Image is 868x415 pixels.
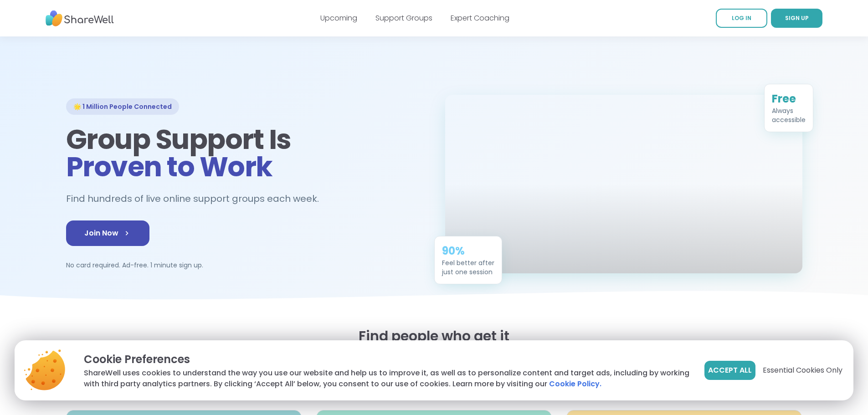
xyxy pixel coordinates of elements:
div: Always accessible [772,106,806,124]
span: Join Now [84,228,131,239]
a: Support Groups [375,13,432,23]
a: Upcoming [320,13,357,23]
img: ShareWell Nav Logo [46,6,114,31]
p: No card required. Ad-free. 1 minute sign up. [66,261,423,270]
p: ShareWell uses cookies to understand the way you use our website and help us to improve it, as we... [84,368,690,389]
span: LOG IN [732,14,751,22]
a: Join Now [66,220,149,246]
span: Essential Cookies Only [763,365,842,376]
a: LOG IN [716,9,767,28]
h2: Find hundreds of live online support groups each week. [66,191,329,206]
a: Expert Coaching [451,13,509,23]
h2: Find people who get it [66,328,802,344]
span: Proven to Work [66,148,272,186]
div: 🌟 1 Million People Connected [66,98,179,115]
a: Cookie Policy. [549,379,601,389]
div: 90% [442,244,494,258]
span: SIGN UP [785,14,809,22]
h1: Group Support Is [66,126,423,180]
button: Accept All [704,361,755,380]
p: Cookie Preferences [84,351,690,368]
span: Accept All [708,365,752,376]
a: SIGN UP [771,9,822,28]
div: Feel better after just one session [442,258,494,277]
div: Free [772,92,806,106]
